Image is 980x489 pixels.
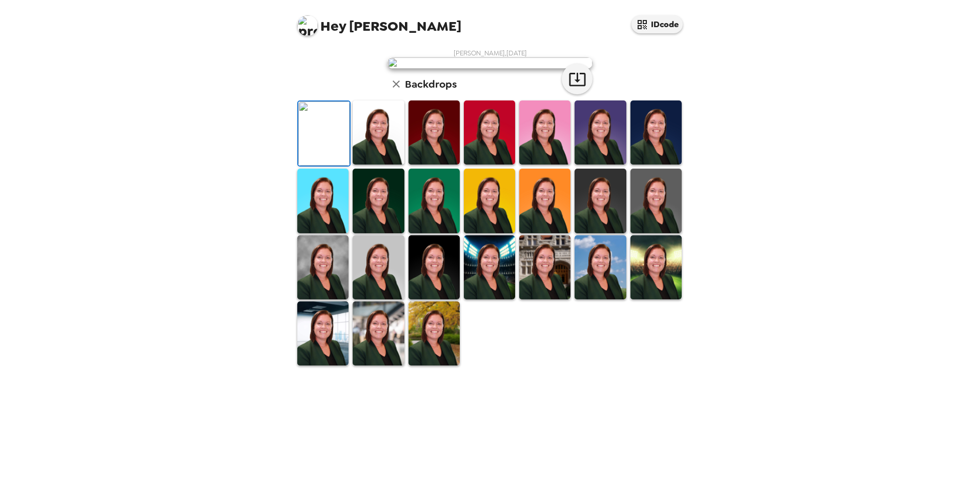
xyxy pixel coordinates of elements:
[405,76,457,92] h6: Backdrops
[298,101,350,166] img: Original
[297,15,318,36] img: profile pic
[631,15,683,33] button: IDcode
[320,17,346,35] span: Hey
[454,49,527,57] span: [PERSON_NAME] , [DATE]
[387,57,593,69] img: user
[297,10,461,33] span: [PERSON_NAME]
